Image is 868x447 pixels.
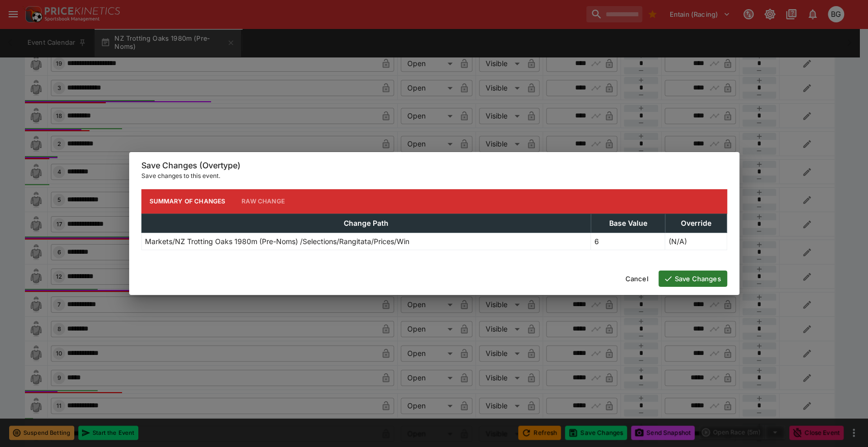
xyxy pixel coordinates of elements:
td: 6 [591,232,665,250]
button: Raw Change [233,189,293,214]
th: Change Path [141,214,591,232]
button: Cancel [619,271,654,287]
button: Save Changes [659,271,727,287]
h6: Save Changes (Overtype) [141,160,727,171]
th: Override [665,214,727,232]
p: Save changes to this event. [141,171,727,181]
td: (N/A) [665,232,727,250]
th: Base Value [591,214,665,232]
button: Summary of Changes [141,189,234,214]
p: Markets/NZ Trotting Oaks 1980m (Pre-Noms) /Selections/Rangitata/Prices/Win [145,236,409,247]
